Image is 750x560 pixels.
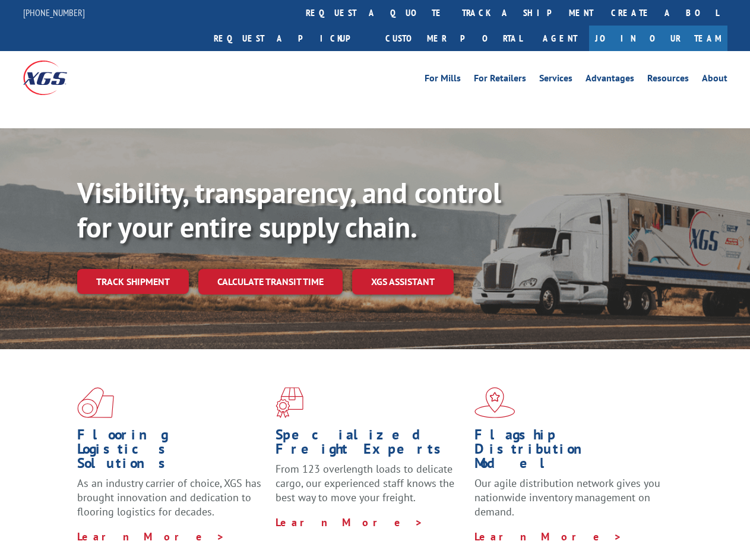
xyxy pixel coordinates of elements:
a: Resources [647,74,689,87]
a: For Retailers [474,74,526,87]
a: XGS ASSISTANT [352,269,454,295]
h1: Flagship Distribution Model [474,428,664,476]
a: Customer Portal [376,26,531,51]
a: Request a pickup [205,26,376,51]
a: Services [539,74,572,87]
a: For Mills [425,74,461,87]
a: Track shipment [77,269,189,294]
a: Learn More > [474,530,622,543]
span: As an industry carrier of choice, XGS has brought innovation and dedication to flooring logistics... [77,476,261,518]
a: Learn More > [276,515,423,529]
img: xgs-icon-total-supply-chain-intelligence-red [77,387,114,418]
a: Calculate transit time [198,269,343,295]
h1: Flooring Logistics Solutions [77,428,267,476]
a: Join Our Team [589,26,727,51]
a: Advantages [586,74,634,87]
img: xgs-icon-flagship-distribution-model-red [474,387,515,418]
p: From 123 overlength loads to delicate cargo, our experienced staff knows the best way to move you... [276,462,465,515]
h1: Specialized Freight Experts [276,428,465,462]
a: Agent [531,26,589,51]
a: Learn More > [77,530,225,543]
span: Our agile distribution network gives you nationwide inventory management on demand. [474,476,660,518]
a: About [702,74,727,87]
img: xgs-icon-focused-on-flooring-red [276,387,303,418]
b: Visibility, transparency, and control for your entire supply chain. [77,174,501,245]
a: [PHONE_NUMBER] [23,7,85,18]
